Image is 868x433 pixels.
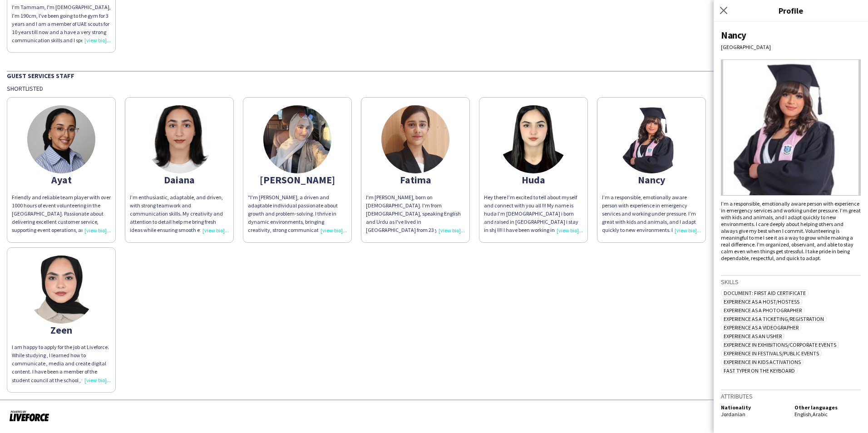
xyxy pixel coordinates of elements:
[721,350,822,357] span: Experience in Festivals/Public Events
[721,29,861,41] div: Nancy
[721,324,801,331] span: Experience as a Videographer
[721,200,861,261] div: I’m a responsible, emotionally aware person with experience in emergency services and working und...
[263,105,331,173] img: thumb-677f1e615689e.jpeg
[721,341,839,348] span: Experience in Exhibitions/Corporate Events
[721,404,787,411] h5: Nationality
[248,193,347,235] div: "I’m [PERSON_NAME], a driven and adaptable individual passionate about growth and problem-solving...
[12,3,111,44] div: I'm Tammam, I'm [DEMOGRAPHIC_DATA], I'm 190cm, I've been going to the gym for 3 years and I am a ...
[813,411,828,418] span: Arabic
[499,105,567,173] img: thumb-675a6de9996f6.jpeg
[721,333,784,340] span: Experience as an Usher
[12,326,111,334] div: Zeen
[721,278,861,286] h3: Skills
[366,176,465,184] div: Fatima
[602,193,701,235] div: I’m a responsible, emotionally aware person with experience in emergency services and working und...
[714,5,868,16] h3: Profile
[721,392,861,400] h3: Attributes
[12,343,111,384] div: I am happy to apply for the job at Liveforce. While studying , I learned how to communicate , med...
[381,105,449,173] img: thumb-653a4c6392385.jpg
[721,298,802,305] span: Experience as a Host/Hostess
[721,44,861,50] div: [GEOGRAPHIC_DATA]
[9,409,49,422] img: Powered by Liveforce
[12,176,111,184] div: Ayat
[130,193,229,235] div: I’m enthusiastic, adaptable, and driven, with strong teamwork and communication skills. My creati...
[248,176,347,184] div: [PERSON_NAME]
[484,193,583,235] div: Hey there I’m excited to tell about myself and connect with you all !!! My name is huda I’m [DEMO...
[27,256,95,324] img: thumb-68905d0612497.jpeg
[7,84,861,93] div: Shortlisted
[721,59,861,196] img: Crew avatar or photo
[27,105,95,173] img: thumb-68cd711920efa.jpg
[145,105,213,173] img: thumb-68d1608d58e44.jpeg
[721,307,804,314] span: Experience as a Photographer
[12,193,111,235] div: Friendly and reliable team player with over 1000 hours of event volunteering in the [GEOGRAPHIC_D...
[794,411,813,418] span: English ,
[721,315,827,322] span: Experience as a Ticketing/Registration
[794,404,861,411] h5: Other languages
[721,359,804,365] span: Experience in Kids Activations
[484,176,583,184] div: Huda
[602,176,701,184] div: Nancy
[7,71,861,80] div: Guest Services Staff
[721,290,809,296] span: Document: First Aid Certificate
[721,367,798,374] span: Fast Typer on the Keyboard
[721,411,745,418] span: Jordanian
[617,105,686,173] img: thumb-679921d20f441.jpg
[366,193,465,235] div: I'm [PERSON_NAME], born on [DEMOGRAPHIC_DATA]. I'm from [DEMOGRAPHIC_DATA], speaking English and ...
[130,176,229,184] div: Daiana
